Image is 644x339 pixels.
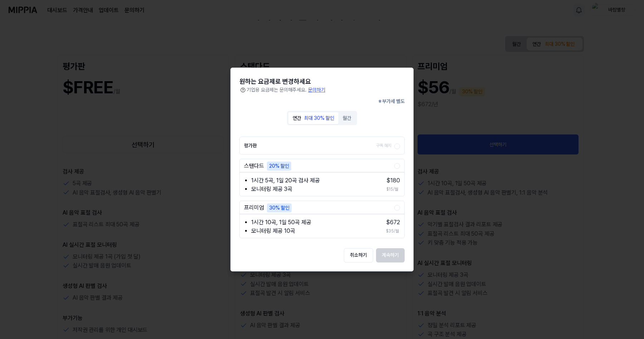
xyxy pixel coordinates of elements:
[344,248,373,262] button: 취소하기
[251,185,376,193] li: 모니터링 제공 3곡
[386,185,400,193] li: $15/월
[267,162,291,171] div: 20% 할인
[244,137,394,154] label: 평가판
[239,86,247,94] img: 도움말
[386,227,400,235] li: $35/월
[251,176,376,185] li: 1시간 5곡, 1일 20곡 검사 제공
[386,176,400,185] li: $ 180
[293,114,301,122] div: 연간
[304,114,334,122] div: 최대 30% 할인
[239,77,405,86] div: 원하는 요금제로 변경하세요
[251,218,376,227] li: 1시간 10곡, 1일 50곡 제공
[386,218,400,227] li: $ 672
[378,98,405,105] p: ※ 부가세 별도
[267,203,292,212] div: 30% 할인
[308,86,325,94] p: 문의하기
[376,137,391,154] div: 구독 해지
[244,203,264,212] div: 프리미엄
[247,86,307,94] p: 기업용 요금제는 문의해주세요.
[338,112,356,124] button: 월간
[244,162,264,171] div: 스탠다드
[251,227,376,235] li: 모니터링 제공 10곡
